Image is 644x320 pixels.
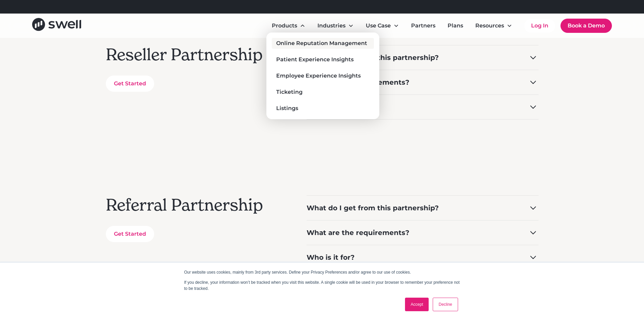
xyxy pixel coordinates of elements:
a: Ticketing [272,87,374,98]
a: Employee Experience Insights [272,70,374,81]
p: Our website uses cookies, mainly from 3rd party services. Define your Privacy Preferences and/or ... [184,269,460,275]
h2: Reseller Partnership [106,45,280,65]
div: Industries [312,19,359,33]
div: Employee Experience Insights [276,72,361,80]
a: Patient Experience Insights [272,54,374,65]
div: What are the requirements? [307,228,409,237]
a: Online Reputation Management [272,38,374,49]
h2: Referral Partnership [106,195,280,215]
a: Book a Demo [560,19,612,33]
a: Listings [272,103,374,114]
a: Accept [405,298,429,311]
div: Products [266,19,311,33]
p: If you decline, your information won’t be tracked when you visit this website. A single cookie wi... [184,279,460,292]
div: Resources [470,19,518,33]
div: Use Case [360,19,404,33]
a: Get Started [106,76,154,92]
div: Resources [475,22,504,30]
div: Patient Experience Insights [276,56,354,64]
div: What do I get from this partnership? [307,203,439,213]
div: Industries [317,22,345,30]
nav: Products [266,33,379,119]
div: Ticketing [276,88,303,96]
div: Products [272,22,297,30]
a: Partners [406,19,441,33]
div: Who is it for? [307,253,355,262]
a: home [32,18,81,33]
div: Listings [276,104,298,112]
a: Plans [442,19,469,33]
a: Log In [524,19,555,33]
div: Online Reputation Management [276,39,367,47]
a: Get Started [106,226,154,242]
a: Decline [433,298,458,311]
div: Use Case [366,22,391,30]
